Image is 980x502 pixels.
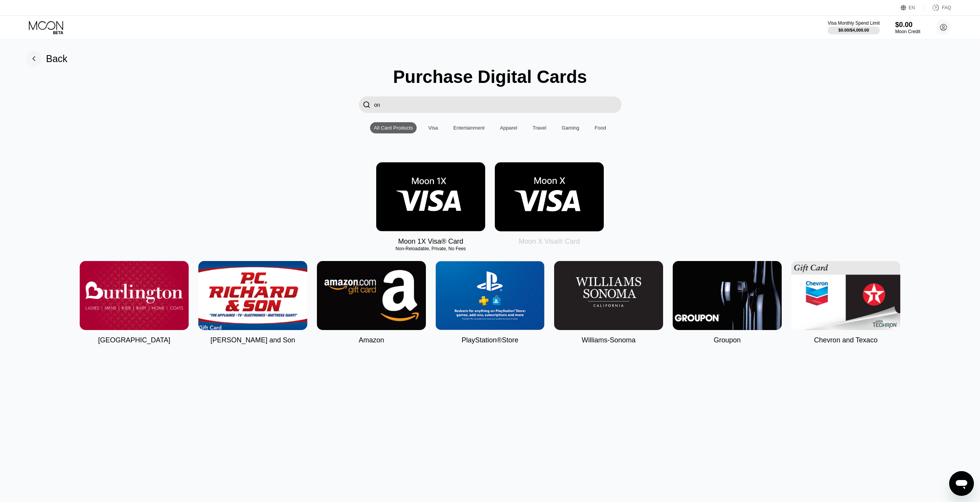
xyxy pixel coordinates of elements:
div: PlayStation®Store [462,336,518,344]
div: Gaming [558,122,583,133]
div: $0.00Moon Credit [895,21,920,34]
div: All Card Products [374,125,413,131]
div: $0.00 / $4,000.00 [838,28,869,32]
div:  [363,100,370,109]
div: Back [26,51,68,66]
div: EN [909,5,915,10]
div: Purchase Digital Cards [393,66,587,87]
div: Visa Monthly Spend Limit [828,20,879,26]
div: Apparel [496,122,521,133]
div: Moon X Visa® Card [519,238,580,246]
div: Travel [529,122,550,133]
div: Moon 1X Visa® Card [398,238,463,246]
div: Gaming [562,125,580,131]
div: Groupon [714,336,740,344]
div: Visa [428,125,438,131]
iframe: Button to launch messaging window [949,471,974,496]
div: Apparel [500,125,517,131]
div: Entertainment [453,125,484,131]
div: All Card Products [370,122,417,133]
div: Williams-Sonoma [581,336,635,344]
div: Visa Monthly Spend Limit$0.00/$4,000.00 [828,20,879,34]
div: Food [595,125,606,131]
div: $0.00 [895,21,920,29]
div: Entertainment [449,122,488,133]
div: Visa [424,122,442,133]
div: Food [591,122,610,133]
div: EN [901,4,924,12]
div: FAQ [924,4,951,12]
div: [PERSON_NAME] and Son [210,336,295,344]
div: Back [46,53,68,64]
div: Travel [533,125,546,131]
div: Amazon [358,336,384,344]
div: [GEOGRAPHIC_DATA] [98,336,170,344]
div: FAQ [942,5,951,10]
div: Moon Credit [895,29,920,34]
div: Non-Reloadable, Private, No Fees [376,246,485,251]
div: Chevron and Texaco [814,336,878,344]
div:  [359,96,374,113]
input: Search card products [374,96,622,113]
